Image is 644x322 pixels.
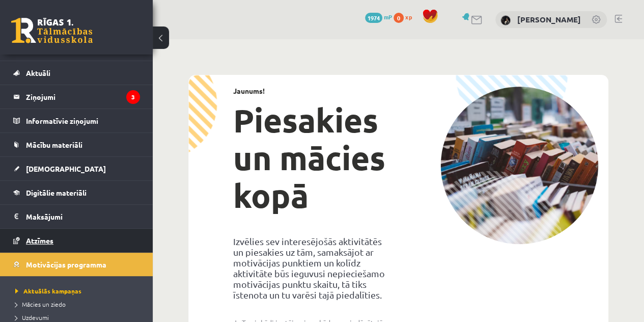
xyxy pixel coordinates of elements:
[365,13,392,21] a: 1974 mP
[26,164,106,173] span: [DEMOGRAPHIC_DATA]
[126,90,140,104] i: 3
[405,13,412,21] span: xp
[233,86,265,95] strong: Jaunums!
[26,260,106,269] span: Motivācijas programma
[394,13,417,21] a: 0 xp
[384,13,392,21] span: mP
[13,85,140,109] a: Ziņojumi3
[500,15,511,25] img: Karīna Gutāne
[394,13,404,23] span: 0
[13,229,140,252] a: Atzīmes
[11,18,93,43] a: Rīgas 1. Tālmācības vidusskola
[13,181,140,204] a: Digitālie materiāli
[15,287,81,295] span: Aktuālās kampaņas
[26,188,87,197] span: Digitālie materiāli
[26,85,140,109] legend: Ziņojumi
[517,14,581,24] a: [PERSON_NAME]
[13,133,140,156] a: Mācību materiāli
[26,68,50,77] span: Aktuāli
[15,300,66,308] span: Mācies un ziedo
[365,13,382,23] span: 1974
[26,140,82,149] span: Mācību materiāli
[26,236,53,245] span: Atzīmes
[15,313,143,322] a: Uzdevumi
[15,286,143,296] a: Aktuālās kampaņas
[13,253,140,276] a: Motivācijas programma
[13,109,140,132] a: Informatīvie ziņojumi
[15,300,143,309] a: Mācies un ziedo
[15,313,49,321] span: Uzdevumi
[13,61,140,85] a: Aktuāli
[26,109,140,132] legend: Informatīvie ziņojumi
[233,236,391,300] p: Izvēlies sev interesējošās aktivitātēs un piesakies uz tām, samaksājot ar motivācijas punktiem un...
[13,205,140,228] a: Maksājumi
[233,101,391,214] h1: Piesakies un mācies kopā
[440,87,598,244] img: campaign-image-1c4f3b39ab1f89d1fca25a8facaab35ebc8e40cf20aedba61fd73fb4233361ac.png
[26,205,140,228] legend: Maksājumi
[13,157,140,180] a: [DEMOGRAPHIC_DATA]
